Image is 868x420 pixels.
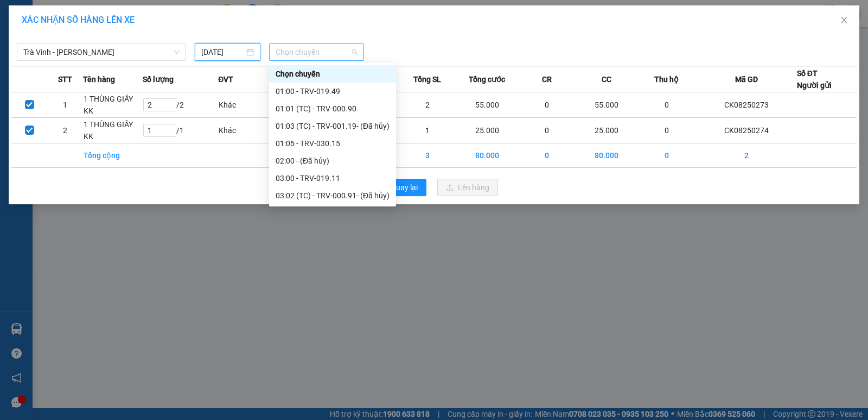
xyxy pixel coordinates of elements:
[398,118,457,143] td: 1
[83,143,143,168] td: Tổng cộng
[4,48,113,59] span: 09398555567 -
[47,118,83,143] td: 2
[83,73,115,85] span: Tên hàng
[577,143,636,168] td: 80.000
[276,190,390,202] div: 03:02 (TC) - TRV-000.91 - (Đã hủy)
[697,92,797,118] td: CK08250273
[218,92,278,118] td: Khác
[83,92,143,118] td: 1 THÙNG GIẤY KK
[517,143,577,168] td: 0
[577,118,636,143] td: 25.000
[4,60,26,71] span: GIAO:
[3,75,46,87] span: Cước rồi:
[143,73,174,85] span: Số lượng
[398,143,457,168] td: 3
[4,21,158,32] p: GỬI:
[201,46,244,58] input: 15/08/2025
[83,118,143,143] td: 1 THÙNG GIẤY KK
[58,73,72,85] span: STT
[276,155,390,167] div: 02:00 - (Đã hủy)
[30,36,78,47] span: VP Tiểu Cần
[269,65,396,83] div: Chọn chuyến
[457,143,517,168] td: 80.000
[218,73,233,85] span: ĐVT
[276,120,390,132] div: 01:03 (TC) - TRV-001.19 - (Đã hủy)
[143,92,218,118] td: / 2
[735,73,758,85] span: Mã GD
[276,44,358,60] span: Chọn chuyến
[517,92,577,118] td: 0
[4,36,158,47] p: NHẬN:
[437,179,498,196] button: uploadLên hàng
[143,118,218,143] td: / 1
[797,67,832,91] div: Số ĐT Người gửi
[697,143,797,168] td: 2
[391,181,418,193] span: Quay lại
[48,75,54,87] span: 0
[577,92,636,118] td: 55.000
[22,15,135,25] span: XÁC NHẬN SỐ HÀNG LÊN XE
[457,118,517,143] td: 25.000
[22,21,68,32] span: VP Cầu Kè -
[602,73,611,85] span: CC
[636,92,696,118] td: 0
[697,118,797,143] td: CK08250274
[276,85,390,97] div: 01:00 - TRV-019.49
[457,92,517,118] td: 55.000
[517,118,577,143] td: 0
[829,5,859,36] button: Close
[542,73,552,85] span: CR
[276,103,390,115] div: 01:01 (TC) - TRV-000.90
[47,92,83,118] td: 1
[218,118,278,143] td: Khác
[636,118,696,143] td: 0
[840,16,848,24] span: close
[36,6,126,16] strong: BIÊN NHẬN GỬI HÀNG
[276,137,390,149] div: 01:05 - TRV-030.15
[63,48,113,59] span: NHƯ HUỲNH
[413,73,441,85] span: Tổng SL
[636,143,696,168] td: 0
[276,68,390,80] div: Chọn chuyến
[370,179,426,196] button: rollbackQuay lại
[469,73,505,85] span: Tổng cước
[654,73,679,85] span: Thu hộ
[276,172,390,184] div: 03:00 - TRV-019.11
[23,44,180,60] span: Trà Vinh - Hồ Chí Minh
[398,92,457,118] td: 2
